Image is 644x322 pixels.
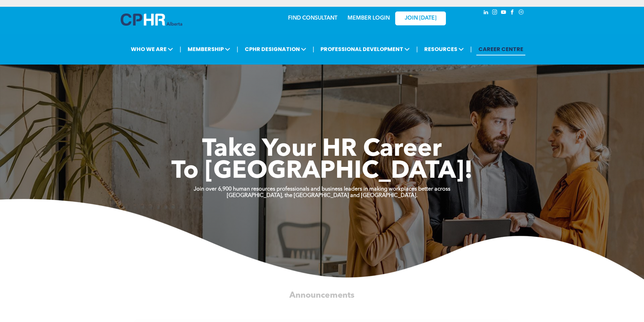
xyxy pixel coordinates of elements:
a: Social network [518,8,525,18]
span: CPHR DESIGNATION [243,43,308,55]
span: WHO WE ARE [129,43,175,55]
span: JOIN [DATE] [405,15,436,22]
span: PROFESSIONAL DEVELOPMENT [318,43,412,55]
li: | [237,42,238,56]
li: | [313,42,314,56]
a: instagram [491,8,499,18]
a: linkedin [482,8,490,18]
li: | [180,42,181,56]
li: | [416,42,418,56]
a: facebook [509,8,516,18]
span: Announcements [289,291,354,300]
strong: [GEOGRAPHIC_DATA], the [GEOGRAPHIC_DATA] and [GEOGRAPHIC_DATA]. [227,193,418,198]
span: RESOURCES [422,43,466,55]
strong: Join over 6,900 human resources professionals and business leaders in making workplaces better ac... [194,187,450,192]
span: Take Your HR Career [202,138,442,162]
a: CAREER CENTRE [476,43,525,55]
li: | [470,42,472,56]
a: MEMBER LOGIN [348,16,390,21]
a: FIND CONSULTANT [288,16,337,21]
img: A blue and white logo for cp alberta [121,14,182,26]
span: To [GEOGRAPHIC_DATA]! [171,159,473,184]
a: youtube [500,8,507,18]
a: JOIN [DATE] [395,11,446,25]
span: MEMBERSHIP [186,43,232,55]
